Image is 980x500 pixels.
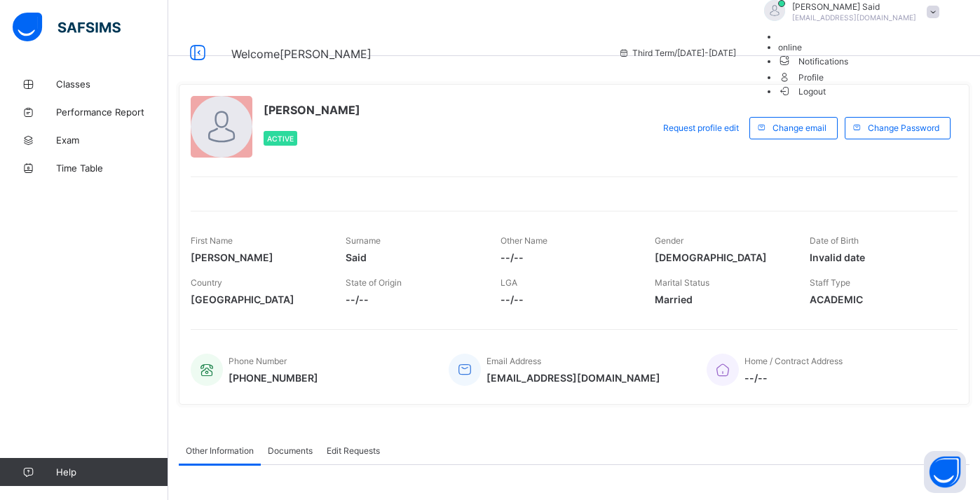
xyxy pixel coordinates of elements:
span: Active [267,134,294,143]
span: --/-- [501,293,634,305]
span: Help [56,466,168,478]
span: Other Information [186,445,254,456]
span: --/-- [744,372,843,384]
span: Invalid date [810,251,944,263]
span: Notifications [778,53,946,69]
span: --/-- [501,251,634,263]
span: session/term information [618,48,736,58]
img: safsims [13,13,121,42]
span: Marital Status [655,277,709,288]
span: Change Password [868,123,939,133]
li: dropdown-list-item-text-3 [778,53,946,69]
span: [PERSON_NAME] [191,251,325,263]
span: [PHONE_NUMBER] [229,372,318,384]
span: [EMAIL_ADDRESS][DOMAIN_NAME] [486,372,660,384]
span: Gender [655,235,683,246]
span: Welcome [PERSON_NAME] [231,47,372,61]
span: Married [655,293,789,305]
span: [PERSON_NAME] Said [792,1,916,12]
span: Phone Number [229,356,287,366]
span: Edit Requests [327,445,380,456]
span: ACADEMIC [810,293,944,305]
span: Staff Type [810,277,850,288]
span: [GEOGRAPHIC_DATA] [191,293,325,305]
span: State of Origin [346,277,402,288]
span: Change email [773,123,826,133]
li: dropdown-list-item-null-2 [778,42,946,53]
span: [PERSON_NAME] [264,103,360,117]
span: Country [191,277,222,288]
span: Time Table [56,162,168,174]
li: dropdown-list-item-buttom-7 [778,85,946,97]
span: --/-- [346,293,479,305]
span: Performance Report [56,106,168,118]
span: Request profile edit [663,123,739,133]
span: [EMAIL_ADDRESS][DOMAIN_NAME] [792,13,916,22]
span: Date of Birth [810,235,859,246]
span: [DEMOGRAPHIC_DATA] [655,251,789,263]
li: dropdown-list-item-null-0 [778,32,946,42]
span: LGA [501,277,517,288]
span: Classes [56,78,168,90]
span: Profile [778,69,946,85]
li: dropdown-list-item-text-4 [778,69,946,85]
span: Documents [268,445,313,456]
span: Exam [56,134,168,146]
span: Other Name [501,235,547,246]
span: Logout [778,84,826,99]
button: Open asap [924,451,966,493]
span: Surname [346,235,381,246]
span: online [778,42,802,53]
span: First Name [191,235,233,246]
span: Email Address [486,356,541,366]
span: Home / Contract Address [744,356,843,366]
span: Said [346,251,479,263]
